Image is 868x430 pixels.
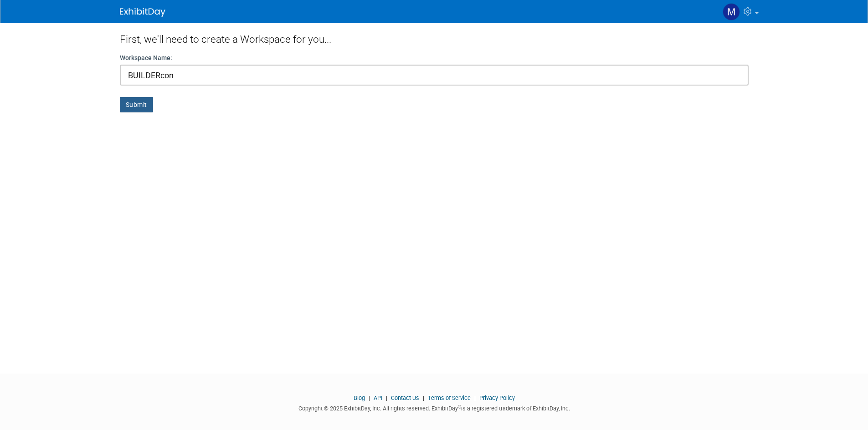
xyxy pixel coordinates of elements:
input: Name of your organization [120,65,749,86]
span: | [421,395,426,401]
a: Terms of Service [428,395,471,401]
img: Marygrace House [723,3,740,20]
span: | [384,395,390,401]
span: | [366,395,372,401]
label: Workspace Name: [120,53,172,62]
a: Blog [354,395,365,401]
a: API [374,395,382,401]
div: First, we'll need to create a Workspace for you... [120,23,749,53]
a: Contact Us [391,395,419,401]
button: Submit [120,97,153,112]
a: Privacy Policy [479,395,515,401]
img: ExhibitDay [120,8,165,17]
sup: ® [458,405,461,410]
span: | [472,395,478,401]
